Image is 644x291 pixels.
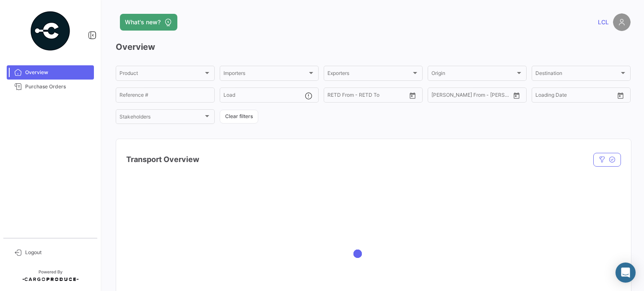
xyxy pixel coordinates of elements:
span: Origin [431,72,515,77]
span: Destination [535,72,619,77]
button: What's new? [120,14,177,31]
input: From [535,93,547,99]
input: To [345,93,383,99]
input: To [553,93,591,99]
h4: Transport Overview [126,154,199,165]
span: What's new? [125,18,161,26]
a: Overview [7,65,94,80]
input: From [327,93,339,99]
span: Stakeholders [119,115,203,121]
span: Overview [25,69,91,76]
a: Purchase Orders [7,80,94,94]
span: Purchase Orders [25,83,91,90]
img: placeholder-user.png [613,13,631,31]
div: Abrir Intercom Messenger [615,263,636,283]
img: powered-by.png [29,10,71,52]
button: Clear filters [220,110,258,124]
h3: Overview [116,41,631,53]
input: From [431,93,443,99]
input: To [449,93,487,99]
span: Exporters [327,72,411,77]
span: Importers [223,72,307,77]
button: Open calendar [510,89,523,102]
span: Product [119,72,203,77]
span: Logout [25,249,91,256]
span: LCL [598,18,609,26]
button: Open calendar [614,89,627,102]
button: Open calendar [406,89,419,102]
